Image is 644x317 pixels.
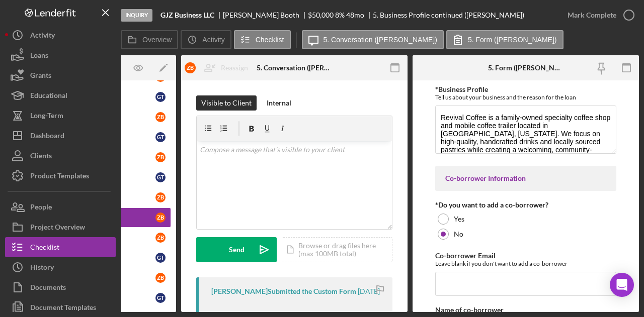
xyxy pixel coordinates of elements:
[30,45,48,68] div: Loans
[196,95,257,111] button: Visible to Client
[435,260,616,267] div: Leave blank if you don't want to add a co-borrower
[5,85,116,105] button: Educational
[30,277,66,300] div: Documents
[454,215,464,223] label: Yes
[346,11,364,19] div: 48 mo
[5,146,116,166] button: Clients
[5,126,116,146] button: Dashboard
[5,166,116,186] button: Product Templates
[5,257,116,277] button: History
[30,146,52,168] div: Clients
[155,152,166,162] div: Z B
[121,30,178,49] button: Overview
[468,36,557,44] label: 5. Form ([PERSON_NAME])
[202,36,224,44] label: Activity
[221,58,248,78] div: Reassign
[185,62,196,73] div: Z B
[30,237,59,260] div: Checklist
[155,233,166,243] div: Z B
[30,105,63,128] div: Long-Term
[435,201,616,209] div: *Do you want to add a co-borrower?
[324,36,437,44] label: 5. Conversation ([PERSON_NAME])
[454,230,463,238] label: No
[435,93,616,101] div: Tell us about your business and the reason for the loan
[229,237,245,262] div: Send
[30,25,55,48] div: Activity
[223,11,308,19] div: [PERSON_NAME] Booth
[155,172,166,182] div: G T
[142,36,172,44] label: Overview
[181,30,231,49] button: Activity
[160,11,214,19] b: GJZ Business LLC
[5,197,116,217] button: People
[5,25,116,45] button: Activity
[5,217,116,237] button: Project Overview
[257,64,332,72] div: 5. Conversation ([PERSON_NAME])
[30,197,52,220] div: People
[155,293,166,303] div: G T
[155,253,166,263] div: G T
[358,287,380,295] time: 2025-09-25 18:58
[30,65,51,88] div: Grants
[155,112,166,122] div: Z B
[435,305,504,314] label: Name of co-borrower
[610,273,634,297] div: Open Intercom Messenger
[155,92,166,102] div: G T
[155,213,166,223] div: Z B
[30,85,67,108] div: Educational
[5,45,116,65] button: Loans
[211,287,356,295] div: [PERSON_NAME] Submitted the Custom Form
[445,174,606,182] div: Co-borrower Information
[201,95,252,111] div: Visible to Client
[155,132,166,142] div: G T
[5,65,116,85] button: Grants
[30,217,85,240] div: Project Overview
[180,58,258,78] button: ZBReassign
[5,277,116,297] button: Documents
[302,30,444,49] button: 5. Conversation ([PERSON_NAME])
[435,105,616,154] textarea: Revival Coffee is a family-owned specialty coffee shop and mobile coffee trailer located in [GEOG...
[435,251,496,260] label: Co-borrower Email
[155,273,166,283] div: Z B
[267,95,291,111] div: Internal
[568,5,616,25] div: Mark Complete
[373,11,524,19] div: 5. Business Profile continued ([PERSON_NAME])
[5,237,116,257] button: Checklist
[30,126,64,148] div: Dashboard
[30,166,89,188] div: Product Templates
[5,105,116,126] button: Long-Term
[121,9,152,22] div: Inquiry
[30,257,54,280] div: History
[262,95,296,111] button: Internal
[196,237,277,262] button: Send
[446,30,563,49] button: 5. Form ([PERSON_NAME])
[488,64,563,72] div: 5. Form ([PERSON_NAME])
[234,30,291,49] button: Checklist
[155,192,166,202] div: Z B
[435,85,488,93] label: *Business Profile
[308,11,334,19] span: $50,000
[256,36,284,44] label: Checklist
[557,5,639,25] button: Mark Complete
[335,11,345,19] div: 8 %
